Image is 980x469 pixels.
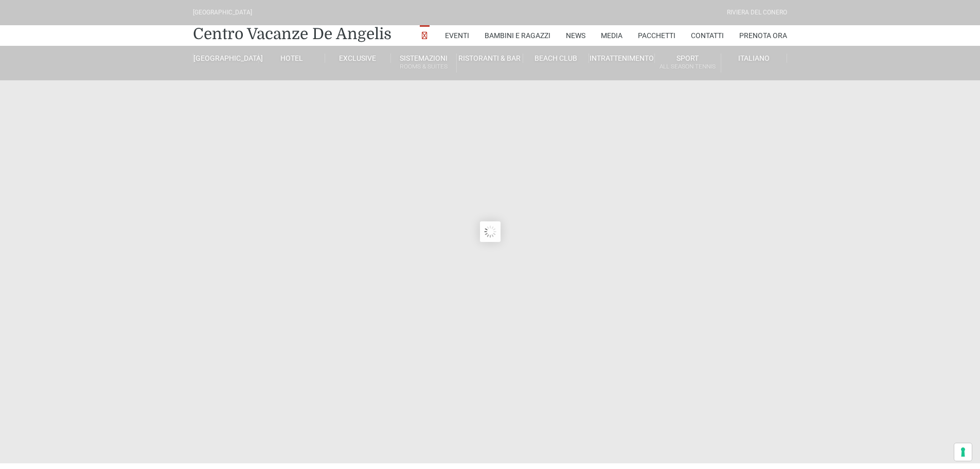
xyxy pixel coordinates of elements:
[954,443,972,461] button: Le tue preferenze relative al consenso per le tecnologie di tracciamento
[655,62,720,72] small: All Season Tennis
[691,25,724,46] a: Contatti
[738,54,770,62] span: Italiano
[739,25,787,46] a: Prenota Ora
[391,54,457,73] a: SistemazioniRooms & Suites
[193,54,259,63] a: [GEOGRAPHIC_DATA]
[566,25,585,46] a: News
[325,54,391,63] a: Exclusive
[391,62,456,72] small: Rooms & Suites
[445,25,469,46] a: Eventi
[457,54,523,63] a: Ristoranti & Bar
[721,54,787,63] a: Italiano
[638,25,675,46] a: Pacchetti
[193,24,391,44] a: Centro Vacanze De Angelis
[655,54,721,73] a: SportAll Season Tennis
[601,25,622,46] a: Media
[727,8,787,18] div: Riviera Del Conero
[259,54,325,63] a: Hotel
[589,54,655,63] a: Intrattenimento
[523,54,589,63] a: Beach Club
[485,25,550,46] a: Bambini e Ragazzi
[193,8,252,18] div: [GEOGRAPHIC_DATA]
